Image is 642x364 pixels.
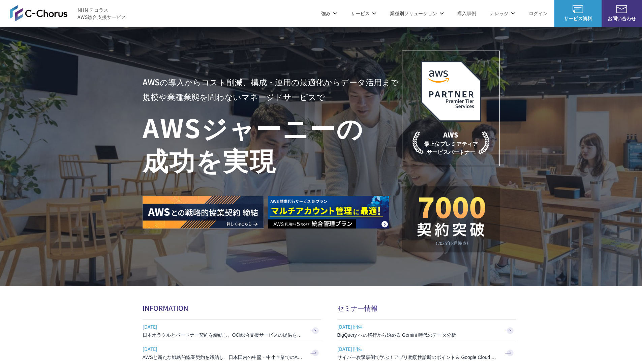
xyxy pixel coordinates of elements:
[321,10,337,17] p: 強み
[443,130,458,140] em: AWS
[143,344,304,354] span: [DATE]
[351,10,376,17] p: サービス
[143,320,321,342] a: [DATE] 日本オラクルとパートナー契約を締結し、OCI総合支援サービスの提供を開始
[268,196,389,229] img: AWS請求代行サービス 統合管理プラン
[337,303,516,313] h2: セミナー情報
[143,332,304,338] h3: 日本オラクルとパートナー契約を締結し、OCI総合支援サービスの提供を開始
[602,15,642,22] span: お問い合わせ
[143,342,321,364] a: [DATE] AWSと新たな戦略的協業契約を締結し、日本国内の中堅・中小企業でのAWS活用を加速
[412,130,489,156] p: 最上位プレミアティア サービスパートナー
[554,15,602,22] span: サービス資料
[337,322,499,332] span: [DATE] 開催
[337,332,499,338] h3: BigQuery への移行から始める Gemini 時代のデータ分析
[337,320,516,342] a: [DATE] 開催 BigQuery への移行から始める Gemini 時代のデータ分析
[390,10,444,17] p: 業種別ソリューション
[10,5,126,21] a: AWS総合支援サービス C-Chorus NHN テコラスAWS総合支援サービス
[457,10,476,17] a: 導入事例
[337,342,516,364] a: [DATE] 開催 サイバー攻撃事例で学ぶ！アプリ脆弱性診断のポイント＆ Google Cloud セキュリティ対策
[490,10,515,17] p: ナレッジ
[143,111,402,176] h1: AWS ジャーニーの 成功を実現
[10,5,67,21] img: AWS総合支援サービス C-Chorus
[143,74,402,104] p: AWSの導入からコスト削減、 構成・運用の最適化からデータ活用まで 規模や業種業態を問わない マネージドサービスで
[616,5,627,13] img: お問い合わせ
[143,322,304,332] span: [DATE]
[416,196,486,246] img: 契約件数
[143,196,264,229] img: AWSとの戦略的協業契約 締結
[337,344,499,354] span: [DATE] 開催
[421,61,481,122] img: AWSプレミアティアサービスパートナー
[573,5,583,13] img: AWS総合支援サービス C-Chorus サービス資料
[78,6,126,21] span: NHN テコラス AWS総合支援サービス
[529,10,548,17] a: ログイン
[337,354,499,361] h3: サイバー攻撃事例で学ぶ！アプリ脆弱性診断のポイント＆ Google Cloud セキュリティ対策
[143,303,321,313] h2: INFORMATION
[143,354,304,361] h3: AWSと新たな戦略的協業契約を締結し、日本国内の中堅・中小企業でのAWS活用を加速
